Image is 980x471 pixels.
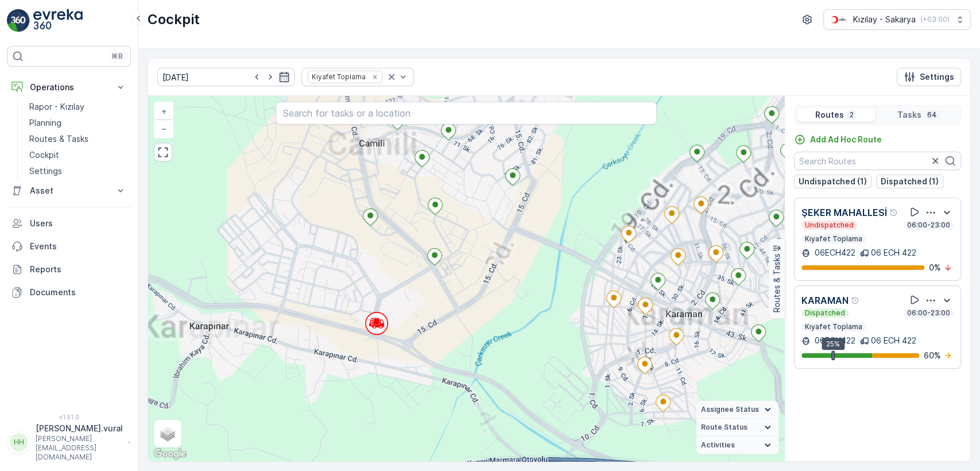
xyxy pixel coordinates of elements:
p: Kıyafet Toplama [804,234,863,244]
p: Dispatched [804,308,846,318]
p: 06ECH422 [812,247,855,258]
div: Help Tooltip Icon [889,208,898,217]
button: Operations [7,76,131,99]
p: Asset [30,185,108,196]
p: [PERSON_NAME][EMAIL_ADDRESS][DOMAIN_NAME] [36,434,123,462]
p: Documents [30,287,126,298]
span: Route Status [701,423,747,432]
p: Cockpit [29,149,59,161]
p: Rapor - Kızılay [29,101,84,113]
p: Routes & Tasks [29,133,88,145]
input: Search for tasks or a location [276,102,657,125]
p: Add Ad Hoc Route [810,134,882,145]
span: − [161,123,167,133]
span: Activities [701,441,735,450]
p: Operations [30,82,108,93]
p: 06ECH422 [812,335,855,346]
a: Planning [25,115,131,131]
p: 06:00-23:00 [906,221,951,230]
div: Help Tooltip Icon [851,296,860,305]
p: ( +03:00 ) [920,15,950,24]
div: HH [10,433,28,451]
p: Settings [920,71,954,83]
button: Settings [897,68,961,86]
a: Documents [7,281,131,304]
a: Events [7,235,131,258]
a: Open this area in Google Maps (opens a new window) [151,446,189,461]
a: Zoom Out [155,120,172,137]
p: 64 [926,110,938,119]
a: Routes & Tasks [25,131,131,147]
button: Undispatched (1) [794,175,871,188]
p: Kıyafet Toplama [804,322,863,331]
p: ⌘B [111,52,123,61]
span: v 1.51.0 [7,414,131,420]
p: Cockpit [148,10,200,29]
p: Dispatched (1) [881,176,939,187]
a: Add Ad Hoc Route [794,134,882,145]
p: Events [30,241,126,252]
p: Tasks [897,109,921,121]
img: k%C4%B1z%C4%B1lay_DTAvauz.png [828,13,849,26]
p: 0 % [929,262,941,273]
a: Reports [7,258,131,281]
button: Kızılay - Sakarya(+03:00) [823,9,971,30]
button: Asset [7,179,131,202]
p: [PERSON_NAME].vural [36,423,123,434]
button: HH[PERSON_NAME].vural[PERSON_NAME][EMAIL_ADDRESS][DOMAIN_NAME] [7,423,131,462]
span: Assignee Status [701,405,759,414]
img: logo [7,9,30,32]
p: Settings [29,165,62,177]
a: Settings [25,163,131,179]
p: Routes [815,109,843,121]
summary: Assignee Status [696,401,778,419]
a: Rapor - Kızılay [25,99,131,115]
input: Search Routes [794,152,961,170]
div: Kıyafet Toplama [308,71,367,82]
a: Cockpit [25,147,131,163]
summary: Route Status [696,419,778,437]
a: Users [7,212,131,235]
p: 60 % [924,350,941,361]
p: Undispatched [804,221,855,230]
img: Google [151,446,189,461]
p: KARAMAN [801,294,849,307]
a: Layers [155,421,180,446]
p: Users [30,218,126,229]
a: Zoom In [155,103,172,120]
p: Kızılay - Sakarya [853,14,916,25]
input: dd/mm/yyyy [157,68,295,86]
p: 06 ECH 422 [871,247,916,258]
p: Planning [29,117,61,129]
div: 25% [822,338,845,350]
p: ŞEKER MAHALLESİ [801,206,887,219]
p: Reports [30,264,126,275]
p: 06 ECH 422 [871,335,916,346]
summary: Activities [696,437,778,454]
div: Remove Kıyafet Toplama [369,72,381,82]
p: 2 [848,110,854,119]
p: Undispatched (1) [799,176,867,187]
img: logo_light-DOdMpM7g.png [33,9,83,32]
button: Dispatched (1) [876,175,943,188]
p: Routes & Tasks [771,254,783,313]
span: + [161,106,166,116]
p: 06:00-23:00 [906,308,951,318]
